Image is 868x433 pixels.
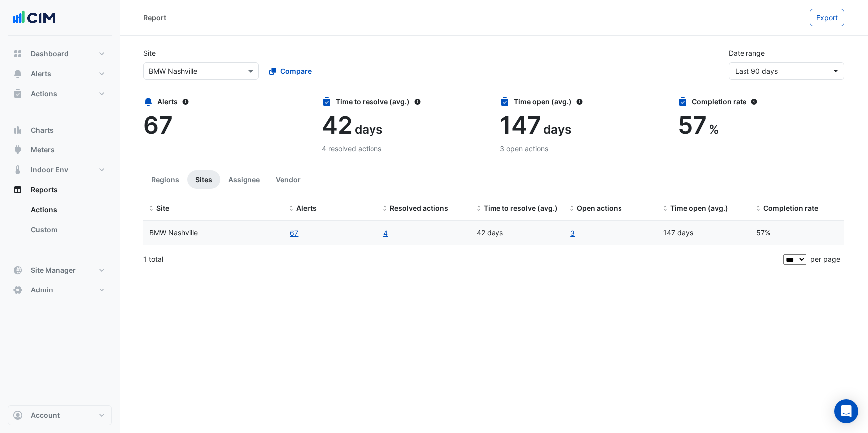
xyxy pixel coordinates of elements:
[31,69,51,79] span: Alerts
[570,227,575,239] a: 3
[484,204,558,212] span: Time to resolve (avg.)
[322,110,353,140] span: 42
[268,170,309,189] button: Vendor
[8,280,112,300] button: Admin
[8,140,112,160] button: Meters
[31,165,68,175] span: Indoor Env
[143,247,781,272] div: 1 total
[8,64,112,84] button: Alerts
[8,120,112,140] button: Charts
[735,67,778,75] span: 21 May 25 - 19 Aug 25
[390,204,448,212] span: Resolved actions
[8,200,112,244] div: Reports
[763,204,818,212] span: Completion rate
[187,170,220,189] button: Sites
[156,204,169,212] span: Site
[13,49,23,59] app-icon: Dashboard
[678,96,844,107] div: Completion rate
[143,12,166,23] div: Report
[220,170,268,189] button: Assignee
[322,144,488,154] div: 4 resolved actions
[12,8,57,28] img: Company Logo
[23,200,112,220] a: Actions
[8,260,112,280] button: Site Manager
[810,9,844,26] button: Export
[31,145,55,155] span: Meters
[31,49,69,59] span: Dashboard
[709,122,719,137] span: %
[756,227,838,239] div: 57%
[13,285,23,295] app-icon: Admin
[280,66,312,76] span: Compare
[816,13,838,22] span: Export
[143,48,156,58] label: Site
[13,265,23,275] app-icon: Site Manager
[289,227,299,239] button: 67
[383,227,388,239] a: 4
[663,227,745,239] div: 147 days
[13,69,23,79] app-icon: Alerts
[31,125,54,135] span: Charts
[756,203,838,214] div: Completion (%) = Resolved Actions / (Resolved Actions + Open Actions)
[31,265,76,275] span: Site Manager
[13,89,23,99] app-icon: Actions
[13,125,23,135] app-icon: Charts
[263,62,318,80] button: Compare
[477,227,558,239] div: 42 days
[8,84,112,104] button: Actions
[23,220,112,240] a: Custom
[31,185,58,195] span: Reports
[810,255,840,263] span: per page
[8,180,112,200] button: Reports
[296,204,317,212] span: Alerts
[729,48,765,58] label: Date range
[500,144,666,154] div: 3 open actions
[8,405,112,425] button: Account
[8,160,112,180] button: Indoor Env
[31,410,60,420] span: Account
[543,122,571,137] span: days
[143,96,310,107] div: Alerts
[13,185,23,195] app-icon: Reports
[670,204,728,212] span: Time open (avg.)
[31,285,53,295] span: Admin
[577,204,622,212] span: Open actions
[834,399,858,423] div: Open Intercom Messenger
[143,110,173,140] span: 67
[500,110,541,140] span: 147
[13,165,23,175] app-icon: Indoor Env
[31,89,57,99] span: Actions
[143,170,187,189] button: Regions
[678,110,707,140] span: 57
[149,228,198,237] span: BMW Nashville
[13,145,23,155] app-icon: Meters
[355,122,382,137] span: days
[500,96,666,107] div: Time open (avg.)
[8,44,112,64] button: Dashboard
[322,96,488,107] div: Time to resolve (avg.)
[729,62,844,80] button: Last 90 days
